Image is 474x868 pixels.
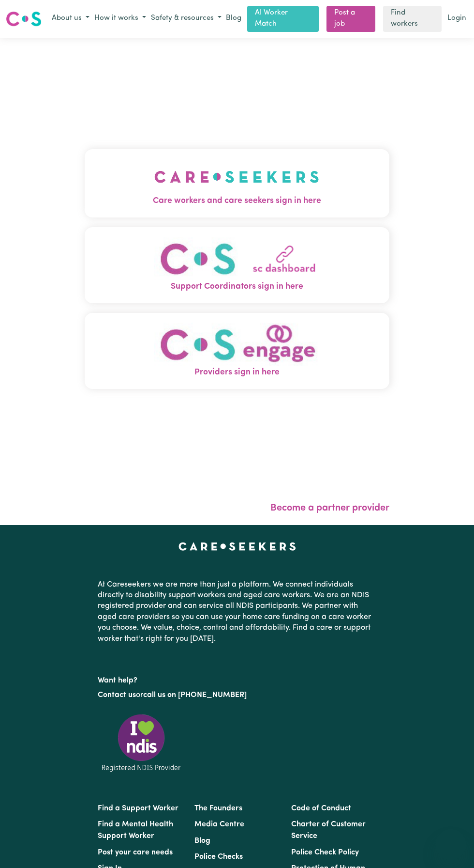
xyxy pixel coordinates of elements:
[194,805,242,812] a: The Founders
[85,280,389,293] span: Support Coordinators sign in here
[194,837,210,845] a: Blog
[98,805,178,812] a: Find a Support Worker
[85,227,389,303] button: Support Coordinators sign in here
[178,542,296,550] a: Careseekers home page
[247,6,319,32] a: AI Worker Match
[85,366,389,379] span: Providers sign in here
[49,11,92,27] button: About us
[6,8,42,30] a: Careseekers logo
[92,11,148,27] button: How it works
[98,713,185,773] img: Registered NDIS provider
[98,691,136,699] a: Contact us
[148,11,224,27] button: Safety & resources
[98,671,376,686] p: Want help?
[445,11,468,26] a: Login
[6,10,42,28] img: Careseekers logo
[194,853,243,861] a: Police Checks
[98,821,173,840] a: Find a Mental Health Support Worker
[85,313,389,389] button: Providers sign in here
[224,11,243,26] a: Blog
[143,691,247,699] a: call us on [PHONE_NUMBER]
[435,829,466,860] iframe: Button to launch messaging window
[98,686,376,704] p: or
[98,849,173,856] a: Post your care needs
[291,821,366,840] a: Charter of Customer Service
[85,149,389,217] button: Care workers and care seekers sign in here
[270,503,389,513] a: Become a partner provider
[291,849,359,856] a: Police Check Policy
[383,6,442,32] a: Find workers
[326,6,375,32] a: Post a job
[194,821,244,828] a: Media Centre
[291,805,351,812] a: Code of Conduct
[98,575,376,648] p: At Careseekers we are more than just a platform. We connect individuals directly to disability su...
[85,195,389,207] span: Care workers and care seekers sign in here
